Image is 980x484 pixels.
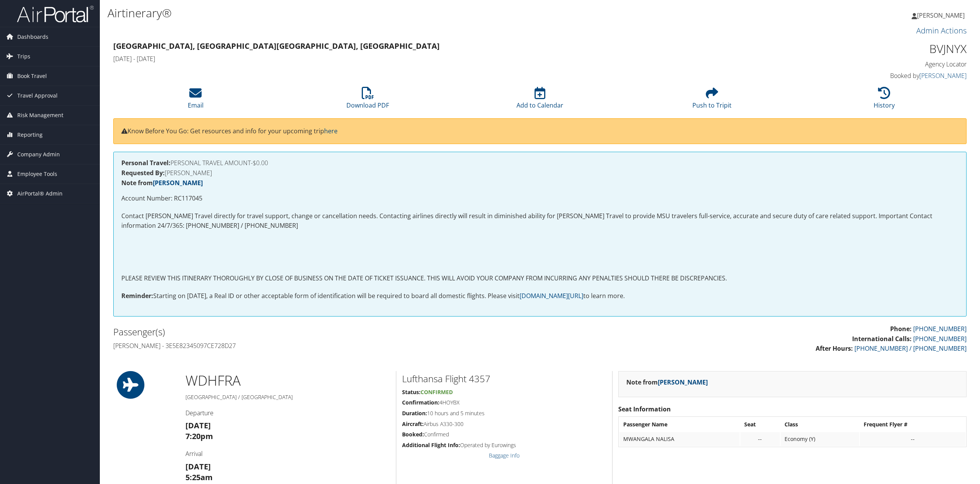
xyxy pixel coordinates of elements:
a: [PERSON_NAME] [153,179,203,187]
img: airportal-logo.png [17,5,94,23]
a: [PERSON_NAME] [912,4,972,27]
th: Class [781,418,859,431]
h5: 4HOYBX [402,399,606,406]
h4: Arrival [185,449,390,458]
th: Passenger Name [619,418,740,431]
a: [DOMAIN_NAME][URL] [520,292,583,300]
div: -- [864,436,962,443]
strong: Aircraft: [402,420,424,428]
span: Employee Tools [17,164,57,184]
h4: [PERSON_NAME] - 3E5E82345097CE728D27 [113,341,534,350]
a: [PERSON_NAME] [919,71,967,80]
th: Seat [740,418,780,431]
strong: Phone: [890,325,912,333]
a: Email [188,91,204,109]
h1: WDH FRA [185,371,390,390]
strong: Reminder: [121,292,153,300]
h4: [DATE] - [DATE] [113,55,750,63]
h4: [PERSON_NAME] [121,170,958,176]
a: Download PDF [346,91,389,109]
strong: Status: [402,388,420,396]
h1: BVJNYX [762,41,967,57]
h5: Airbus A330-300 [402,420,606,428]
p: Account Number: RC117045 [121,194,958,204]
strong: After Hours: [816,344,853,353]
h5: Operated by Eurowings [402,441,606,449]
strong: Additional Flight Info: [402,441,460,449]
strong: Confirmation: [402,399,439,406]
a: here [324,127,338,135]
th: Frequent Flyer # [860,418,965,431]
a: [PHONE_NUMBER] / [PHONE_NUMBER] [854,344,967,353]
strong: Note from [121,179,203,187]
div: -- [744,436,776,443]
h1: Airtinerary® [108,5,684,21]
span: Company Admin [17,145,60,164]
h5: 10 hours and 5 minutes [402,409,606,417]
strong: Seat Information [618,405,671,413]
a: History [874,91,895,109]
h5: [GEOGRAPHIC_DATA] / [GEOGRAPHIC_DATA] [185,393,390,401]
a: Add to Calendar [516,91,563,109]
strong: Duration: [402,409,427,417]
strong: 5:25am [185,472,213,482]
h2: Passenger(s) [113,325,534,338]
span: Travel Approval [17,86,58,105]
td: Economy (Y) [781,432,859,446]
p: Contact [PERSON_NAME] Travel directly for travel support, change or cancellation needs. Contactin... [121,211,958,231]
p: PLEASE REVIEW THIS ITINERARY THOROUGHLY BY CLOSE OF BUSINESS ON THE DATE OF TICKET ISSUANCE. THIS... [121,273,958,283]
span: [PERSON_NAME] [917,11,965,20]
strong: International Calls: [852,335,912,343]
strong: [DATE] [185,461,211,472]
strong: [GEOGRAPHIC_DATA], [GEOGRAPHIC_DATA] [GEOGRAPHIC_DATA], [GEOGRAPHIC_DATA] [113,41,440,51]
strong: [DATE] [185,420,211,431]
h4: Booked by [762,71,967,80]
a: [PERSON_NAME] [658,378,708,386]
a: [PHONE_NUMBER] [913,335,967,343]
strong: Requested By: [121,169,165,177]
h2: Lufthansa Flight 4357 [402,372,606,385]
strong: Personal Travel: [121,159,171,167]
a: [PHONE_NUMBER] [913,325,967,333]
h4: Agency Locator [762,60,967,68]
a: Admin Actions [916,25,967,36]
strong: Booked: [402,431,424,438]
h4: Departure [185,409,390,417]
h5: Confirmed [402,431,606,438]
strong: 7:20pm [185,431,213,441]
p: Starting on [DATE], a Real ID or other acceptable form of identification will be required to boar... [121,291,958,301]
p: Know Before You Go: Get resources and info for your upcoming trip [121,126,958,136]
span: Dashboards [17,27,48,46]
span: Confirmed [420,388,453,396]
a: Baggage Info [489,452,520,459]
a: Push to Tripit [692,91,732,109]
span: Risk Management [17,106,63,125]
span: Reporting [17,125,43,144]
span: Book Travel [17,66,47,86]
span: Trips [17,47,30,66]
td: MWANGALA NALISA [619,432,740,446]
span: AirPortal® Admin [17,184,63,203]
h4: PERSONAL TRAVEL AMOUNT-$0.00 [121,160,958,166]
strong: Note from [626,378,708,386]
